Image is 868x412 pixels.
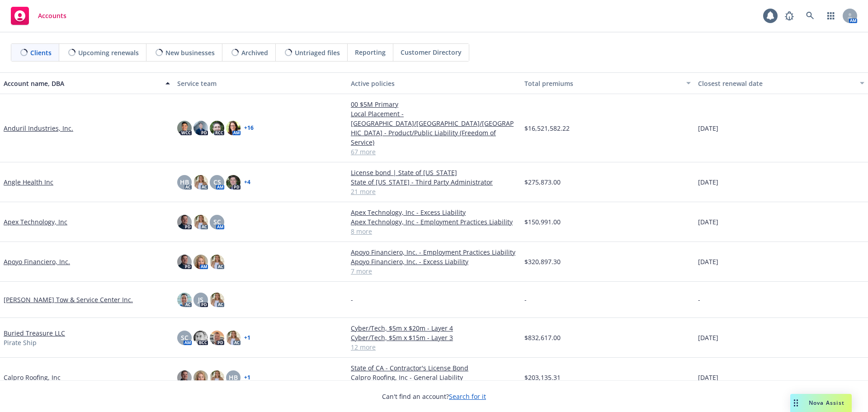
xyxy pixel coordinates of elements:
[347,72,521,94] button: Active policies
[809,399,844,407] span: Nova Assist
[351,208,517,217] a: Apex Technology, Inc - Excess Liability
[193,175,208,189] img: photo
[226,175,241,189] img: photo
[193,255,208,269] img: photo
[4,217,67,227] a: Apex Technology, Inc
[241,48,268,57] span: Archived
[698,333,718,342] span: [DATE]
[295,48,340,57] span: Untriaged files
[698,373,718,382] span: [DATE]
[351,323,517,333] a: Cyber/Tech, $5m x $20m - Layer 4
[177,255,192,269] img: photo
[822,7,840,25] a: Switch app
[351,295,353,304] span: -
[698,257,718,266] span: [DATE]
[524,79,681,88] div: Total premiums
[351,257,517,266] a: Apoyo Financiero, Inc. - Excess Liability
[180,177,189,187] span: HB
[229,373,238,382] span: HB
[198,295,203,304] span: JS
[698,79,854,88] div: Closest renewal date
[351,147,517,156] a: 67 more
[524,373,561,382] span: $203,135.31
[177,370,192,385] img: photo
[698,177,718,187] span: [DATE]
[4,123,73,133] a: Anduril Industries, Inc.
[351,333,517,342] a: Cyber/Tech, $5m x $15m - Layer 3
[351,247,517,257] a: Apoyo Financiero, Inc. - Employment Practices Liability
[244,335,250,341] a: + 1
[351,266,517,276] a: 7 more
[351,217,517,227] a: Apex Technology, Inc - Employment Practices Liability
[351,79,517,88] div: Active policies
[351,177,517,187] a: State of [US_STATE] - Third Party Administrator
[7,3,70,28] a: Accounts
[449,392,486,401] a: Search for it
[694,72,868,94] button: Closest renewal date
[351,187,517,196] a: 21 more
[524,295,527,304] span: -
[193,370,208,385] img: photo
[524,123,570,133] span: $16,521,582.22
[244,125,254,131] a: + 16
[351,227,517,236] a: 8 more
[351,373,517,382] a: Calpro Roofing, Inc - General Liability
[521,72,694,94] button: Total premiums
[351,99,517,109] a: 00 $5M Primary
[790,394,802,412] div: Drag to move
[698,217,718,227] span: [DATE]
[177,121,192,135] img: photo
[38,12,66,19] span: Accounts
[351,109,517,147] a: Local Placement - [GEOGRAPHIC_DATA]/[GEOGRAPHIC_DATA]/[GEOGRAPHIC_DATA] - Product/Public Liabilit...
[181,333,189,342] span: SC
[177,293,192,307] img: photo
[193,121,208,135] img: photo
[790,394,852,412] button: Nova Assist
[351,363,517,373] a: State of CA - Contractor's License Bond
[193,331,208,345] img: photo
[780,7,798,25] a: Report a Bug
[351,342,517,352] a: 12 more
[698,123,718,133] span: [DATE]
[210,331,224,345] img: photo
[213,177,221,187] span: CS
[30,48,52,57] span: Clients
[4,257,70,266] a: Apoyo Financiero, Inc.
[4,79,160,88] div: Account name, DBA
[177,79,344,88] div: Service team
[210,255,224,269] img: photo
[4,328,65,338] a: Buried Treasure LLC
[78,48,139,57] span: Upcoming renewals
[524,217,561,227] span: $150,991.00
[244,180,250,185] a: + 4
[210,293,224,307] img: photo
[244,375,250,380] a: + 1
[524,177,561,187] span: $275,873.00
[210,121,224,135] img: photo
[4,373,61,382] a: Calpro Roofing, Inc
[210,370,224,385] img: photo
[4,295,133,304] a: [PERSON_NAME] Tow & Service Center Inc.
[213,217,221,227] span: SC
[382,392,486,401] span: Can't find an account?
[524,333,561,342] span: $832,617.00
[698,295,700,304] span: -
[401,47,462,57] span: Customer Directory
[226,331,241,345] img: photo
[193,215,208,229] img: photo
[174,72,347,94] button: Service team
[355,47,386,57] span: Reporting
[351,168,517,177] a: License bond | State of [US_STATE]
[4,338,37,347] span: Pirate Ship
[4,177,53,187] a: Angle Health Inc
[801,7,819,25] a: Search
[226,121,241,135] img: photo
[165,48,215,57] span: New businesses
[177,215,192,229] img: photo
